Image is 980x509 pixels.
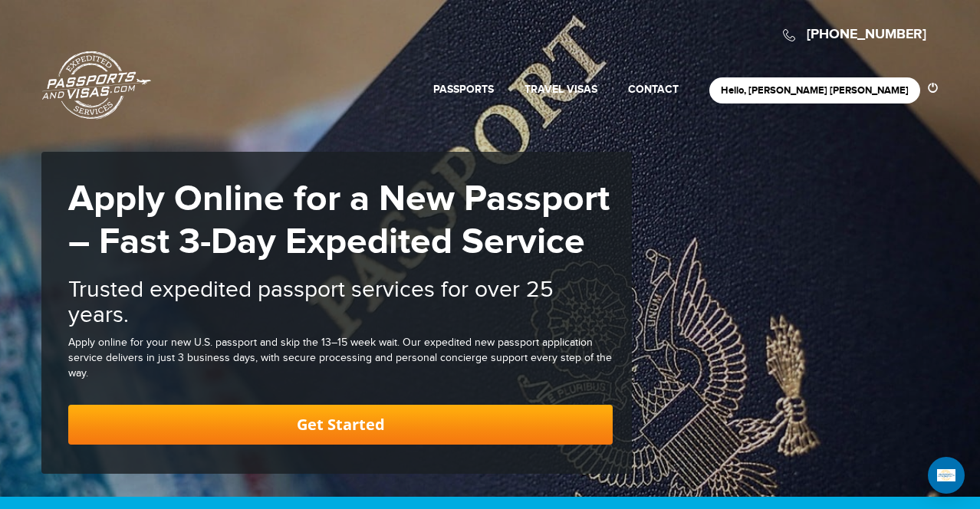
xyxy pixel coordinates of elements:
a: [PHONE_NUMBER] [807,26,926,43]
a: Contact [628,83,679,96]
a: Passports & [DOMAIN_NAME] [42,51,151,120]
div: Open Intercom Messenger [928,457,965,494]
h2: Trusted expedited passport services for over 25 years. [68,277,613,328]
a: Hello, [PERSON_NAME] [PERSON_NAME] [721,84,909,97]
strong: Apply Online for a New Passport – Fast 3-Day Expedited Service [68,177,610,264]
a: Travel Visas [525,83,597,96]
a: Get Started [68,405,613,445]
div: Apply online for your new U.S. passport and skip the 13–15 week wait. Our expedited new passport ... [68,336,613,382]
a: Passports [433,83,494,96]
